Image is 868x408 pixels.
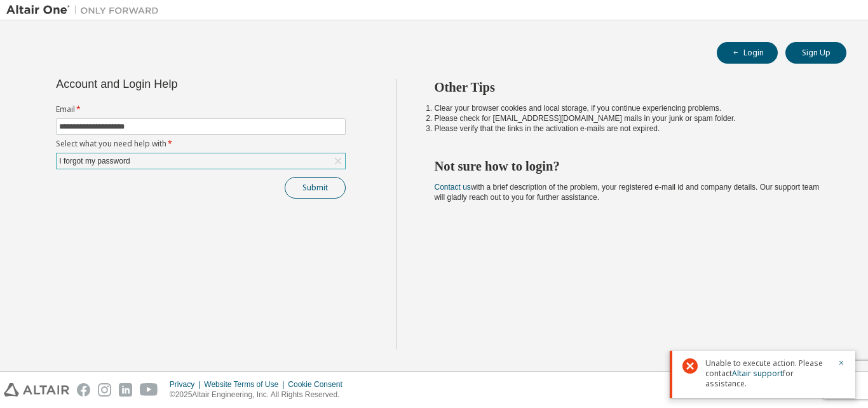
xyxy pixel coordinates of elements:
[732,368,783,379] a: Altair support
[785,42,846,64] button: Sign Up
[204,379,288,390] div: Website Terms of Use
[56,139,346,149] label: Select what you need help with
[435,183,820,202] span: with a brief description of the problem, your registered e-mail id and company details. Our suppo...
[119,383,132,397] img: linkedin.svg
[170,390,350,400] p: © 2025 Altair Engineering, Inc. All Rights Reserved.
[98,383,111,397] img: instagram.svg
[4,383,69,397] img: altair_logo.svg
[140,383,158,397] img: youtube.svg
[6,4,165,17] img: Altair One
[435,79,824,95] h2: Other Tips
[170,379,204,390] div: Privacy
[57,154,132,168] div: I forgot my password
[435,123,824,134] li: Please verify that the links in the activation e-mails are not expired.
[435,158,824,174] h2: Not sure how to login?
[717,42,778,64] button: Login
[288,379,349,390] div: Cookie Consent
[435,183,471,192] a: Contact us
[285,177,346,199] button: Submit
[435,103,824,113] li: Clear your browser cookies and local storage, if you continue experiencing problems.
[77,383,90,397] img: facebook.svg
[56,104,346,115] label: Email
[705,358,830,389] span: Unable to execute action. Please contact for assistance.
[435,113,824,123] li: Please check for [EMAIL_ADDRESS][DOMAIN_NAME] mails in your junk or spam folder.
[56,79,288,89] div: Account and Login Help
[57,153,345,169] div: I forgot my password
